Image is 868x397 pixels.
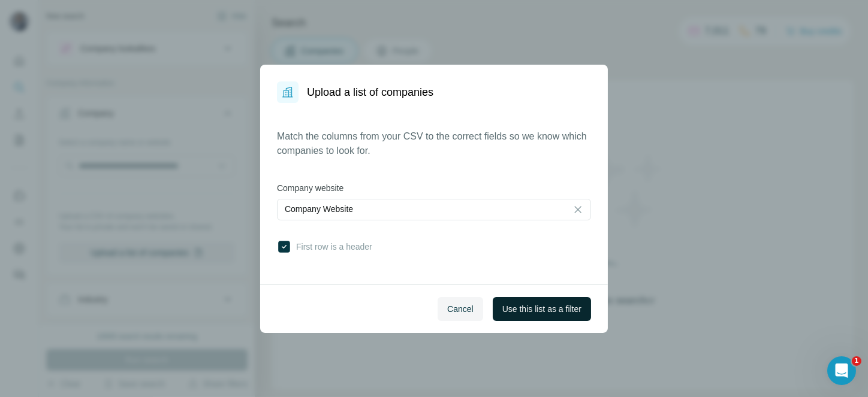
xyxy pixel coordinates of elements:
[827,356,856,385] iframe: Intercom live chat
[447,303,474,315] span: Cancel
[493,297,591,321] button: Use this list as a filter
[277,129,591,158] p: Match the columns from your CSV to the correct fields so we know which companies to look for.
[277,182,591,194] label: Company website
[291,241,372,253] span: First row is a header
[438,297,483,321] button: Cancel
[307,84,433,101] h1: Upload a list of companies
[285,203,353,215] p: Company Website
[852,356,861,366] span: 1
[502,303,581,315] span: Use this list as a filter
